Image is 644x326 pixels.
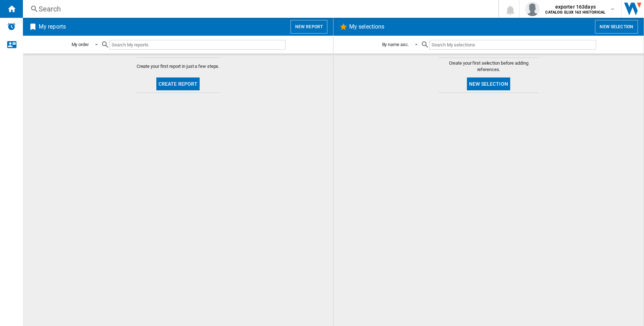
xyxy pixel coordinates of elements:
[382,42,409,47] div: By name asc.
[595,20,638,34] button: New selection
[109,40,286,50] input: Search My reports
[39,4,480,14] div: Search
[545,10,605,15] b: CATALOG ELUX 163 HISTORICAL
[156,77,200,90] button: Create report
[37,20,67,34] h2: My reports
[467,77,510,90] button: New selection
[525,2,540,16] img: profile.jpg
[291,20,327,34] button: New report
[439,60,539,73] span: Create your first selection before adding references.
[72,42,89,47] div: My order
[545,3,605,10] span: exporter 163days
[348,20,386,34] h2: My selections
[137,63,220,70] span: Create your first report in just a few steps.
[7,22,16,31] img: alerts-logo.svg
[429,40,596,50] input: Search My selections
